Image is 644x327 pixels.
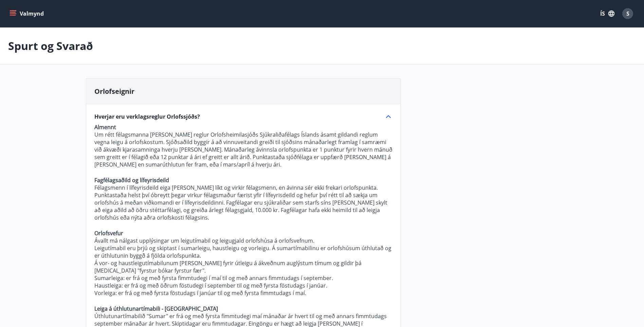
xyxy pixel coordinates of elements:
p: Á vor- og haustleigutímabilunum [PERSON_NAME] fyrir útleigu á ákveðnum auglýstum tímum og gildir ... [94,259,392,274]
strong: Leiga á úthlutunartímabili - [GEOGRAPHIC_DATA] [94,305,218,312]
p: Spurt og Svarað [8,38,93,53]
p: Félagsmenn í lífeyrisdeild eiga [PERSON_NAME] líkt og virkir félagsmenn, en ávinna sér ekki freka... [94,184,392,221]
strong: Almennt [94,123,116,131]
span: S [626,10,629,17]
span: Orlofseignir [94,87,134,96]
p: Sumarleiga: er frá og með fyrsta fimmtudegi í maí til og með annars fimmtudags í september. [94,274,392,282]
strong: Orlofsvefur [94,229,123,237]
button: S [620,5,636,22]
p: Vorleiga: er frá og með fyrsta föstudags í janúar til og með fyrsta fimmtudags í maí. [94,289,392,297]
p: Haustleiga: er frá og með öðrum föstudegi í september til og með fyrsta föstudags í janúar. [94,282,392,289]
button: menu [8,7,47,20]
div: Hverjar eru verklagsreglur Orlofssjóðs? [94,113,392,121]
strong: Fagfélagsaðild og lífeyrisdeild [94,176,169,184]
span: Hverjar eru verklagsreglur Orlofssjóðs? [94,113,200,120]
button: ÍS [596,7,618,20]
p: Um rétt félagsmanna [PERSON_NAME] reglur Orlofsheimilasjóðs Sjúkraliðafélags Íslands ásamt gildan... [94,131,392,168]
p: Leigutímabil eru þrjú og skiptast í sumarleigu, haustleigu og vorleigu. Á sumartímabilinu er orlo... [94,244,392,259]
p: Ávallt má nálgast upplýsingar um leigutímabil og leigugjald orlofshúsa á orlofsvefnum. [94,237,392,244]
